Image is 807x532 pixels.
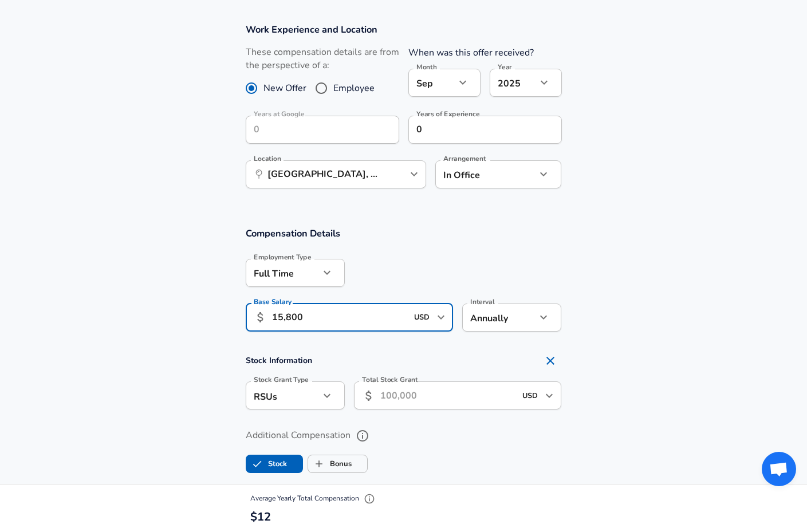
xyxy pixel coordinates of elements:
[361,490,378,507] button: Explain Total Compensation
[308,453,352,475] label: Bonus
[519,387,542,404] input: USD
[490,69,537,97] div: 2025
[254,155,281,162] label: Location
[411,309,434,326] input: USD
[246,116,374,144] input: 0
[250,509,257,525] span: $
[254,298,292,305] label: Base Salary
[539,349,562,372] button: Remove Section
[408,46,534,59] label: When was this offer received?
[433,309,449,325] button: Open
[246,227,562,240] h3: Compensation Details
[308,455,368,473] button: BonusBonus
[541,388,557,404] button: Open
[257,509,271,525] span: 12
[408,116,537,144] input: 7
[362,376,418,383] label: Total Stock Grant
[380,381,516,409] input: 100,000
[246,349,562,372] h4: Stock Information
[272,304,408,332] input: 100,000
[254,111,305,117] label: Years at Google
[435,160,519,188] div: In Office
[416,111,479,117] label: Years of Experience
[254,254,312,261] label: Employment Type
[416,64,436,70] label: Month
[246,453,287,475] label: Stock
[470,298,495,305] label: Interval
[254,376,309,383] label: Stock Grant Type
[443,155,486,162] label: Arrangement
[246,23,562,36] h3: Work Experience and Location
[762,452,796,486] div: Open chat
[246,46,399,72] label: These compensation details are from the perspective of a:
[246,453,268,475] span: Stock
[462,304,536,332] div: Annually
[246,259,320,287] div: Full Time
[246,426,562,446] label: Additional Compensation
[246,455,303,473] button: StockStock
[406,166,422,182] button: Open
[498,64,512,70] label: Year
[353,426,372,446] button: help
[333,81,375,95] span: Employee
[263,81,306,95] span: New Offer
[246,381,320,409] div: RSUs
[250,494,378,503] span: Average Yearly Total Compensation
[408,69,455,97] div: Sep
[308,453,330,475] span: Bonus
